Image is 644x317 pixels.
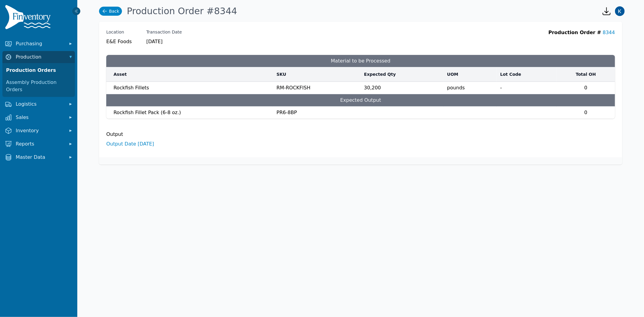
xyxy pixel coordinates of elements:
span: - [500,85,502,91]
button: Logistics [2,98,75,110]
h3: Output [106,128,615,138]
span: Logistics [16,101,64,108]
img: Kathleen Gray [615,6,625,16]
span: pounds [447,84,493,91]
th: Total OH [557,67,615,82]
span: Rockfish Fillets [114,85,149,91]
label: Location [106,29,132,35]
td: Expected Output [106,94,615,107]
a: Assembly Production Orders [4,76,74,96]
span: [DATE] [146,38,182,45]
th: UOM [444,67,497,82]
button: Inventory [2,125,75,137]
span: 30,200 [364,85,381,91]
td: RM-ROCKFISH [273,82,360,94]
th: Lot Code [497,67,557,82]
span: Production [16,53,64,61]
a: Production Orders [4,64,74,76]
span: Rockfish Fillet Pack (6-8 oz.) [114,110,181,115]
span: Master Data [16,154,64,161]
span: E&E Foods [106,38,132,45]
a: Output Date [DATE] [106,141,154,147]
span: Purchasing [16,40,64,47]
button: Master Data [2,151,75,163]
h3: Material to be Processed [106,55,615,67]
img: Finventory [5,5,53,32]
h1: Production Order #8344 [127,6,237,17]
td: PR6-8BP [273,107,360,119]
span: Inventory [16,127,64,134]
span: Sales [16,114,64,121]
span: Reports [16,140,64,148]
label: Transaction Date [146,29,182,35]
button: Reports [2,138,75,150]
button: Sales [2,111,75,123]
button: Purchasing [2,38,75,50]
th: SKU [273,67,360,82]
th: Asset [106,67,273,82]
button: Production [2,51,75,63]
a: Back [99,7,122,16]
span: Production Order # [549,30,601,35]
td: 0 [557,107,615,119]
td: 0 [557,82,615,94]
a: 8344 [603,30,615,35]
th: Expected Qty [360,67,444,82]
